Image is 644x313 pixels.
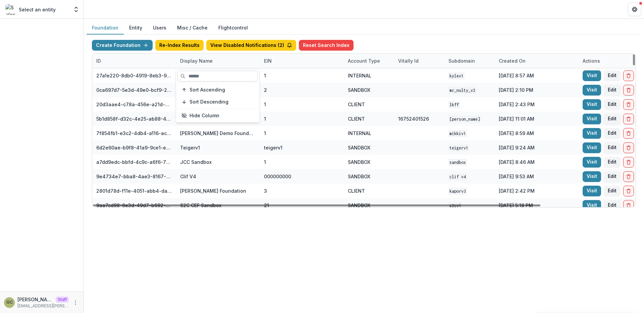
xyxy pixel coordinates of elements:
[623,70,634,81] button: Delete Foundation
[190,87,225,93] span: Sort Ascending
[495,54,579,68] div: Created on
[348,187,365,194] div: CLIENT
[92,40,153,51] button: Create Foundation
[176,54,260,68] div: Display Name
[448,87,476,94] code: mc_nulty_v2
[623,128,634,139] button: Delete Foundation
[260,54,344,68] div: EIN
[448,130,467,137] code: mikkiv1
[495,83,579,97] div: [DATE] 2:10 PM
[264,202,269,209] div: 21
[448,116,481,123] code: [PERSON_NAME]
[260,57,276,64] div: EIN
[604,142,621,153] button: Edit
[96,115,172,122] div: 5b1d858f-d32c-4e25-ab88-434536713791
[604,171,621,182] button: Edit
[495,140,579,155] div: [DATE] 9:24 AM
[19,6,56,13] p: Select an entity
[172,21,213,35] button: Misc / Cache
[180,130,256,137] div: [PERSON_NAME] Demo Foundation
[623,171,634,182] button: Delete Foundation
[448,101,460,108] code: lkff
[444,57,479,64] div: Subdomain
[299,40,354,51] button: Reset Search Index
[348,159,370,166] div: SANDBOX
[96,144,172,151] div: 6d2e60ae-b9f8-41a9-9ce1-e608d0f20ec5
[348,202,370,209] div: SANDBOX
[96,202,172,209] div: 9aa7cd98-6e3d-49d7-b692-3e5f3d1facd4
[177,110,258,121] button: Hide Column
[495,97,579,112] div: [DATE] 2:43 PM
[6,300,13,305] div: Grace Chang
[218,24,248,31] a: Flightcontrol
[623,200,634,211] button: Delete Foundation
[583,142,601,153] a: Visit
[583,114,601,124] a: Visit
[71,3,81,16] button: Open entity switcher
[17,296,53,303] p: [PERSON_NAME]
[394,54,444,68] div: Vitally Id
[17,303,69,309] p: [EMAIL_ADDRESS][PERSON_NAME][DOMAIN_NAME]
[623,114,634,124] button: Delete Foundation
[264,173,291,180] div: 000000000
[264,86,267,93] div: 2
[348,115,365,122] div: CLIENT
[87,21,124,35] button: Foundation
[583,157,601,168] a: Visit
[344,54,394,68] div: Account Type
[71,299,79,307] button: More
[623,99,634,110] button: Delete Foundation
[348,101,365,108] div: CLIENT
[448,159,467,166] code: sandbox
[348,72,371,79] div: INTERNAL
[628,3,641,16] button: Get Help
[180,202,221,209] div: S2C CEF Sandbox
[495,112,579,126] div: [DATE] 11:01 AM
[448,188,467,195] code: kaporv3
[444,54,495,68] div: Subdomain
[495,57,530,64] div: Created on
[180,159,212,166] div: JCC Sandbox
[264,130,266,137] div: 1
[604,186,621,196] button: Edit
[604,128,621,139] button: Edit
[5,4,16,15] img: Select an entity
[348,86,370,93] div: SANDBOX
[180,173,196,180] div: Clif V4
[148,21,172,35] button: Users
[348,173,370,180] div: SANDBOX
[394,57,423,64] div: Vitally Id
[604,99,621,110] button: Edit
[583,200,601,211] a: Visit
[190,99,228,105] span: Sort Descending
[495,198,579,212] div: [DATE] 5:18 PM
[579,57,604,64] div: Actions
[623,85,634,96] button: Delete Foundation
[92,57,105,64] div: ID
[124,21,148,35] button: Entity
[623,186,634,196] button: Delete Foundation
[96,187,172,194] div: 2801d78d-f11e-4051-abb4-dab00da98882
[96,173,172,180] div: 9e4734e7-bba8-4ae3-8167-95d86cec7b4b
[604,114,621,124] button: Edit
[264,72,266,79] div: 1
[495,184,579,198] div: [DATE] 2:42 PM
[348,130,371,137] div: INTERNAL
[176,57,217,64] div: Display Name
[448,202,462,209] code: s2cv1
[96,159,172,166] div: a7dd9edc-bbfd-4c9c-a6f6-76d0743bf1cd
[96,86,172,93] div: 0ca697d7-5e3d-49e0-bcf9-217f69e92d71
[583,186,601,196] a: Visit
[264,159,266,166] div: 1
[206,40,296,51] button: View Disabled Notifications (2)
[96,130,172,137] div: 7f854fb1-e3c2-4db4-a116-aca576521abc
[583,70,601,81] a: Visit
[495,68,579,83] div: [DATE] 8:57 AM
[448,72,465,79] code: kylev1
[92,54,176,68] div: ID
[623,157,634,168] button: Delete Foundation
[495,169,579,184] div: [DATE] 9:53 AM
